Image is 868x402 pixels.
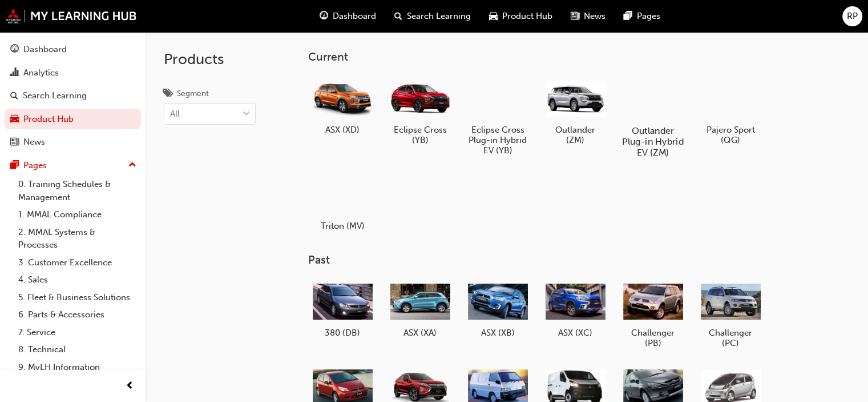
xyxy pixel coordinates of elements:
[701,328,761,348] h5: Challenger (PC)
[14,206,141,224] a: 1. MMAL Compliance
[23,66,59,79] div: Analytics
[23,43,67,56] div: Dashboard
[696,73,765,149] a: Pajero Sport (QG)
[562,5,615,28] a: news-iconNews
[584,10,605,23] span: News
[847,10,858,23] span: RP
[128,158,136,173] span: up-icon
[390,328,450,338] h5: ASX (XA)
[571,9,579,23] span: news-icon
[386,276,454,343] a: ASX (XA)
[14,289,141,307] a: 5. Fleet & Business Solutions
[14,306,141,324] a: 6. Parts & Accessories
[842,6,862,26] button: RP
[468,125,528,156] h5: Eclipse Cross Plug-in Hybrid EV (YB)
[5,132,141,153] a: News
[5,62,141,83] a: Analytics
[333,10,376,23] span: Dashboard
[5,109,141,130] a: Product Hub
[177,88,209,99] div: Segment
[696,276,765,353] a: Challenger (PC)
[701,125,761,145] h5: Pajero Sport (QG)
[310,5,385,28] a: guage-iconDashboard
[308,50,850,63] h3: Current
[489,9,498,23] span: car-icon
[480,5,562,28] a: car-iconProduct Hub
[308,73,377,139] a: ASX (XD)
[407,10,471,23] span: Search Learning
[243,107,251,122] span: down-icon
[320,9,328,23] span: guage-icon
[10,114,19,125] span: car-icon
[164,50,256,69] h2: Products
[5,39,141,60] a: Dashboard
[5,85,141,106] a: Search Learning
[390,125,450,145] h5: Eclipse Cross (YB)
[546,328,605,338] h5: ASX (XC)
[5,155,141,176] button: Pages
[23,159,47,172] div: Pages
[621,125,685,158] h5: Outlander Plug-in Hybrid EV (ZM)
[463,276,532,343] a: ASX (XB)
[541,73,609,149] a: Outlander (ZM)
[10,137,19,148] span: news-icon
[10,45,19,55] span: guage-icon
[313,221,373,231] h5: Triton (MV)
[394,9,402,23] span: search-icon
[10,68,19,78] span: chart-icon
[170,108,180,121] div: All
[386,73,454,149] a: Eclipse Cross (YB)
[308,276,377,343] a: 380 (DB)
[14,224,141,254] a: 2. MMAL Systems & Processes
[14,341,141,359] a: 8. Technical
[463,73,532,160] a: Eclipse Cross Plug-in Hybrid EV (YB)
[10,161,19,171] span: pages-icon
[637,10,660,23] span: Pages
[615,5,669,28] a: pages-iconPages
[14,324,141,341] a: 7. Service
[14,271,141,289] a: 4. Sales
[623,328,683,348] h5: Challenger (PB)
[23,89,87,102] div: Search Learning
[313,328,373,338] h5: 380 (DB)
[10,91,18,101] span: search-icon
[313,125,373,135] h5: ASX (XD)
[541,276,609,343] a: ASX (XC)
[14,176,141,206] a: 0. Training Schedules & Management
[5,37,141,155] button: DashboardAnalyticsSearch LearningProduct HubNews
[619,276,687,353] a: Challenger (PB)
[619,73,687,160] a: Outlander Plug-in Hybrid EV (ZM)
[546,125,605,145] h5: Outlander (ZM)
[23,136,45,149] div: News
[164,89,172,99] span: tags-icon
[126,379,134,393] span: prev-icon
[14,254,141,272] a: 3. Customer Excellence
[624,9,632,23] span: pages-icon
[308,253,850,266] h3: Past
[502,10,552,23] span: Product Hub
[385,5,480,28] a: search-iconSearch Learning
[468,328,528,338] h5: ASX (XB)
[308,169,377,235] a: Triton (MV)
[14,359,141,376] a: 9. MyLH Information
[6,9,137,23] img: mmal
